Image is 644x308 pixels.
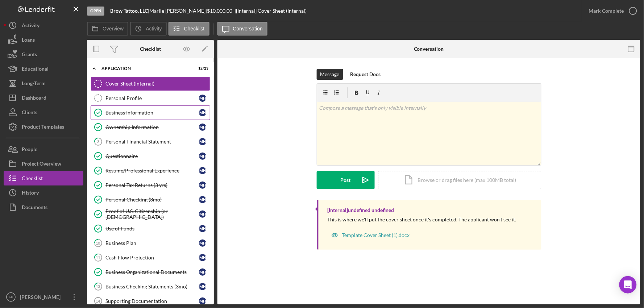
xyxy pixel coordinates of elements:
[103,26,124,32] label: Overview
[91,120,210,134] a: Ownership InformationMH
[91,134,210,149] a: 3Personal Financial StatementMH
[199,283,206,290] div: M H
[199,95,206,102] div: M H
[146,26,162,32] label: Activity
[96,299,100,303] tspan: 14
[328,217,516,222] div: This is where we'll put the cover sheet once it's completed. The applicant won't see it.
[22,62,49,78] div: Educational
[91,76,210,91] a: Cover Sheet (Internal)
[91,192,210,207] a: Personal Checking (3mo)MH
[105,298,199,304] div: Supporting Documentation
[4,47,83,62] button: Grants
[9,295,13,299] text: AP
[184,26,205,32] label: Checklist
[199,196,206,203] div: M H
[4,76,83,91] a: Long-Term
[22,47,37,63] div: Grants
[105,182,199,188] div: Personal Tax Returns (3 yrs)
[105,284,199,290] div: Business Checking Statements (3mo)
[4,105,83,120] button: Clients
[317,171,375,189] button: Post
[199,124,206,131] div: M H
[199,225,206,232] div: M H
[91,207,210,221] a: Proof of U.S. Citizenship (or [DEMOGRAPHIC_DATA])MH
[105,153,199,159] div: Questionnaire
[317,69,343,80] button: Message
[105,269,199,275] div: Business Organizational Documents
[207,8,234,14] div: $10,000.00
[22,105,37,121] div: Clients
[22,120,64,136] div: Product Templates
[96,284,100,289] tspan: 13
[105,81,210,87] div: Cover Sheet (Internal)
[4,157,83,171] button: Project Overview
[199,240,206,247] div: M H
[4,91,83,105] button: Dashboard
[199,167,206,174] div: M H
[18,290,65,306] div: [PERSON_NAME]
[4,186,83,200] button: History
[199,182,206,189] div: M H
[328,228,414,242] button: Template Cover Sheet (1).docx
[4,200,83,215] button: Documents
[582,4,640,18] button: Mark Complete
[4,62,83,76] button: Educational
[347,69,385,80] button: Request Docs
[217,22,268,36] button: Conversation
[350,69,381,80] div: Request Docs
[199,297,206,305] div: M H
[91,265,210,279] a: Business Organizational DocumentsMH
[22,171,43,187] div: Checklist
[4,142,83,157] button: People
[22,91,46,107] div: Dashboard
[233,26,263,32] label: Conversation
[105,110,199,116] div: Business Information
[105,226,199,232] div: Use of Funds
[199,109,206,116] div: M H
[130,22,166,36] button: Activity
[91,236,210,250] a: 10Business PlanMH
[110,8,148,14] b: Brow Tattoo, LLC
[110,8,149,14] div: |
[328,207,394,213] div: [Internal] undefined undefined
[105,197,199,203] div: Personal Checking (3mo)
[4,18,83,33] button: Activity
[91,178,210,192] a: Personal Tax Returns (3 yrs)MH
[4,290,83,304] button: AP[PERSON_NAME]
[22,186,39,202] div: History
[589,4,624,18] div: Mark Complete
[4,171,83,186] button: Checklist
[87,7,104,16] div: Open
[199,254,206,261] div: M H
[320,69,340,80] div: Message
[341,171,351,189] div: Post
[22,142,37,158] div: People
[4,120,83,134] button: Product Templates
[105,124,199,130] div: Ownership Information
[96,255,100,260] tspan: 11
[105,208,199,220] div: Proof of U.S. Citizenship (or [DEMOGRAPHIC_DATA])
[22,18,40,34] div: Activity
[91,279,210,294] a: 13Business Checking Statements (3mo)MH
[22,200,47,216] div: Documents
[169,22,209,36] button: Checklist
[199,138,206,145] div: M H
[234,8,307,14] div: | [Internal] Cover Sheet (Internal)
[105,255,199,261] div: Cash Flow Projection
[91,163,210,178] a: Resume/Professional ExperienceMH
[105,95,199,101] div: Personal Profile
[4,33,83,47] button: Loans
[199,211,206,218] div: M H
[195,66,208,71] div: 12 / 23
[97,139,99,144] tspan: 3
[105,168,199,174] div: Resume/Professional Experience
